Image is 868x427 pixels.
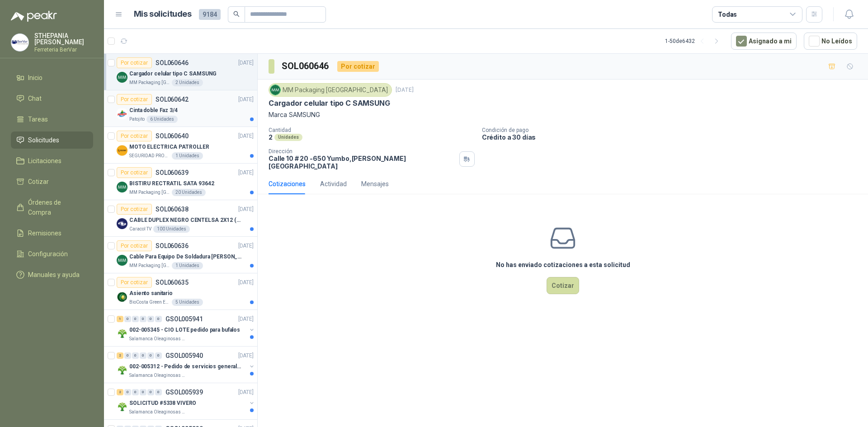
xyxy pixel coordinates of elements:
[165,316,203,322] p: GSOL005941
[129,253,242,261] p: Cable Para Equipo De Soldadura [PERSON_NAME]
[665,34,724,48] div: 1 - 50 de 6432
[117,314,255,343] a: 1 0 0 0 0 0 GSOL005941[DATE] Company Logo002-005345 - CIO LOTE pedido para bufalosSalamanca Oleag...
[129,216,242,225] p: CABLE DUPLEX NEGRO CENTELSA 2X12 (COLOR NEGRO)
[337,61,379,72] div: Por cotizar
[731,33,797,50] button: Asignado a mi
[156,169,189,176] p: SOL060639
[34,47,93,52] p: Ferreteria BerVar
[117,328,127,339] img: Company Logo
[11,194,93,221] a: Órdenes de Compra
[129,408,186,416] p: Salamanca Oleaginosas SAS
[34,33,93,45] p: STHEPANIA [PERSON_NAME]
[165,389,203,395] p: GSOL005939
[274,134,302,141] div: Unidades
[129,152,170,160] p: SEGURIDAD PROVISER LTDA
[172,79,203,86] div: 2 Unidades
[28,249,68,259] span: Configuración
[117,131,152,141] div: Por cotizar
[129,326,240,334] p: 002-005345 - CIO LOTE pedido para bufalos
[147,389,154,395] div: 0
[238,315,254,324] p: [DATE]
[129,262,170,269] p: MM Packaging [GEOGRAPHIC_DATA]
[269,99,390,108] p: Cargador celular tipo C SAMSUNG
[361,179,389,189] div: Mensajes
[156,279,189,286] p: SOL060635
[104,237,257,273] a: Por cotizarSOL060636[DATE] Company LogoCable Para Equipo De Soldadura [PERSON_NAME]MM Packaging [...
[172,189,206,196] div: 20 Unidades
[129,116,145,123] p: Patojito
[172,262,203,269] div: 1 Unidades
[117,108,127,119] img: Company Logo
[269,110,857,120] p: Marca SAMSUNG
[117,204,152,215] div: Por cotizar
[104,273,257,310] a: Por cotizarSOL060635[DATE] Company LogoAsiento sanitarioBioCosta Green Energy S.A.S5 Unidades
[269,127,475,133] p: Cantidad
[104,164,257,200] a: Por cotizarSOL060639[DATE] Company LogoBISTIRU RECTRATIL SATA 93642MM Packaging [GEOGRAPHIC_DATA]...
[132,316,139,322] div: 0
[117,240,152,251] div: Por cotizar
[124,389,131,395] div: 0
[124,352,131,359] div: 0
[11,131,93,149] a: Solicitudes
[496,260,630,270] h3: No has enviado cotizaciones a esta solicitud
[172,299,203,306] div: 5 Unidades
[117,352,123,359] div: 2
[117,145,127,156] img: Company Logo
[117,365,127,375] img: Company Logo
[238,59,254,67] p: [DATE]
[28,156,61,166] span: Licitaciones
[11,152,93,169] a: Licitaciones
[156,96,189,103] p: SOL060642
[269,83,392,97] div: MM Packaging [GEOGRAPHIC_DATA]
[134,8,192,21] h1: Mis solicitudes
[11,34,28,51] img: Company Logo
[11,111,93,128] a: Tareas
[28,114,48,124] span: Tareas
[238,169,254,177] p: [DATE]
[718,9,737,19] div: Todas
[117,277,152,288] div: Por cotizar
[117,94,152,105] div: Por cotizar
[129,79,170,86] p: MM Packaging [GEOGRAPHIC_DATA]
[238,95,254,104] p: [DATE]
[282,59,330,73] h3: SOL060646
[269,155,456,170] p: Calle 10 # 20 -650 Yumbo , [PERSON_NAME][GEOGRAPHIC_DATA]
[238,132,254,141] p: [DATE]
[129,143,209,151] p: MOTO ELECTRICA PATROLLER
[156,133,189,139] p: SOL060640
[129,299,170,306] p: BioCosta Green Energy S.A.S
[11,225,93,242] a: Remisiones
[233,11,240,17] span: search
[117,387,255,416] a: 2 0 0 0 0 0 GSOL005939[DATE] Company LogoSOLICITUD #5338 VIVEROSalamanca Oleaginosas SAS
[28,94,42,103] span: Chat
[11,266,93,283] a: Manuales y ayuda
[117,167,152,178] div: Por cotizar
[117,182,127,192] img: Company Logo
[140,352,146,359] div: 0
[153,225,190,233] div: 100 Unidades
[129,70,217,78] p: Cargador celular tipo C SAMSUNG
[129,189,170,196] p: MM Packaging [GEOGRAPHIC_DATA]
[129,335,186,343] p: Salamanca Oleaginosas SAS
[117,72,127,83] img: Company Logo
[482,133,864,141] p: Crédito a 30 días
[269,179,306,189] div: Cotizaciones
[320,179,347,189] div: Actividad
[129,179,214,188] p: BISTIRU RECTRATIL SATA 93642
[804,33,857,50] button: No Leídos
[104,127,257,164] a: Por cotizarSOL060640[DATE] Company LogoMOTO ELECTRICA PATROLLERSEGURIDAD PROVISER LTDA1 Unidades
[129,289,173,298] p: Asiento sanitario
[156,206,189,212] p: SOL060638
[238,278,254,287] p: [DATE]
[104,54,257,90] a: Por cotizarSOL060646[DATE] Company LogoCargador celular tipo C SAMSUNGMM Packaging [GEOGRAPHIC_DA...
[155,352,162,359] div: 0
[117,401,127,412] img: Company Logo
[269,133,273,141] p: 2
[147,316,154,322] div: 0
[147,352,154,359] div: 0
[482,127,864,133] p: Condición de pago
[28,135,59,145] span: Solicitudes
[238,388,254,397] p: [DATE]
[117,218,127,229] img: Company Logo
[129,399,196,408] p: SOLICITUD #5338 VIVERO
